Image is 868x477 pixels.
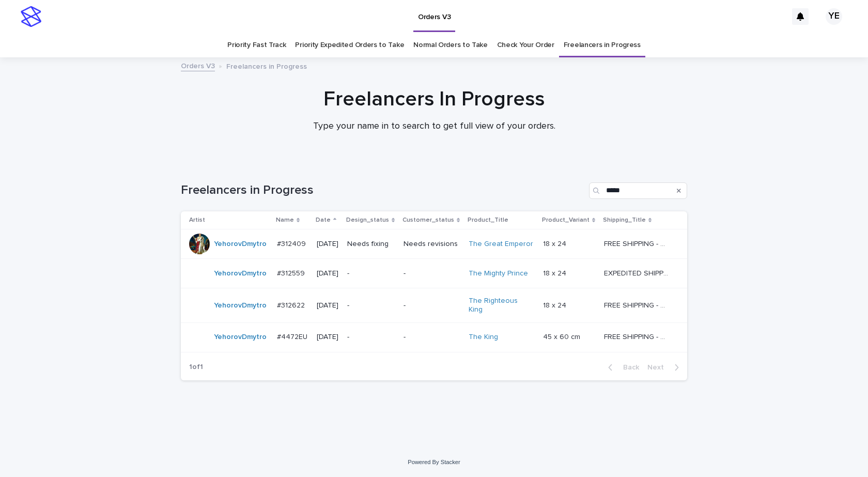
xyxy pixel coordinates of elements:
p: - [404,269,460,278]
a: The King [469,333,498,342]
a: The Great Emperor [469,240,533,249]
p: Freelancers in Progress [226,60,307,71]
p: #312559 [277,267,307,278]
a: Powered By Stacker [408,459,460,465]
p: Design_status [346,214,389,226]
p: FREE SHIPPING - preview in 1-2 business days, after your approval delivery will take 5-10 b.d. [604,299,671,310]
p: 18 x 24 [543,267,568,278]
p: Shipping_Title [603,214,646,226]
tr: YehorovDmytro #312559#312559 [DATE]--The Mighty Prince 18 x 2418 x 24 EXPEDITED SHIPPING - previe... [181,259,687,288]
p: Needs revisions [404,240,460,249]
p: - [404,333,460,342]
p: - [404,301,460,310]
a: Priority Expedited Orders to Take [295,33,404,57]
button: Back [600,363,643,372]
p: [DATE] [317,269,339,278]
p: 18 x 24 [543,238,568,249]
span: Back [617,364,639,371]
p: EXPEDITED SHIPPING - preview in 1 business day; delivery up to 5 business days after your approval. [604,267,671,278]
h1: Freelancers In Progress [181,87,687,112]
p: 45 x 60 cm [543,331,582,342]
a: YehorovDmytro [214,240,267,249]
a: YehorovDmytro [214,301,267,310]
div: YE [826,8,842,25]
p: #312409 [277,238,308,249]
p: Customer_status [402,214,454,226]
p: Needs fixing [347,240,395,249]
a: Freelancers in Progress [564,33,641,57]
p: FREE SHIPPING - preview in 1-2 business days, after your approval delivery will take 5-10 b.d. [604,238,671,249]
a: YehorovDmytro [214,269,267,278]
p: - [347,269,395,278]
tr: YehorovDmytro #312622#312622 [DATE]--The Righteous King 18 x 2418 x 24 FREE SHIPPING - preview in... [181,288,687,323]
p: Name [276,214,294,226]
p: Product_Title [468,214,508,226]
p: - [347,333,395,342]
a: Priority Fast Track [227,33,286,57]
p: [DATE] [317,333,339,342]
a: YehorovDmytro [214,333,267,342]
p: #4472EU [277,331,309,342]
a: The Mighty Prince [469,269,528,278]
p: 1 of 1 [181,355,211,380]
a: Normal Orders to Take [413,33,488,57]
tr: YehorovDmytro #312409#312409 [DATE]Needs fixingNeeds revisionsThe Great Emperor 18 x 2418 x 24 FR... [181,229,687,259]
p: - [347,301,395,310]
span: Next [647,364,670,371]
img: stacker-logo-s-only.png [21,6,41,27]
p: Type your name in to search to get full view of your orders. [227,121,641,132]
p: Product_Variant [542,214,590,226]
p: [DATE] [317,301,339,310]
a: The Righteous King [469,297,533,314]
p: 18 x 24 [543,299,568,310]
h1: Freelancers in Progress [181,183,585,198]
button: Next [643,363,687,372]
p: Artist [189,214,205,226]
tr: YehorovDmytro #4472EU#4472EU [DATE]--The King 45 x 60 cm45 x 60 cm FREE SHIPPING - preview in 1-2... [181,322,687,352]
a: Orders V3 [181,59,215,71]
p: [DATE] [317,240,339,249]
p: Date [316,214,331,226]
p: #312622 [277,299,307,310]
p: FREE SHIPPING - preview in 1-2 business days, after your approval delivery will take 6-10 busines... [604,331,671,342]
a: Check Your Order [497,33,554,57]
input: Search [589,182,687,199]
